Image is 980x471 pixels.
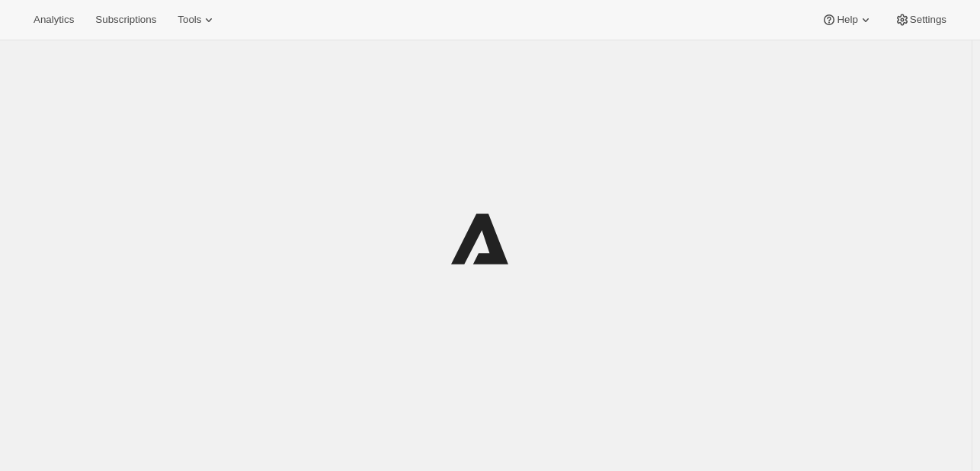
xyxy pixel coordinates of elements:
[886,9,956,30] button: Settings
[837,14,857,26] span: Help
[812,9,882,30] button: Help
[168,9,226,30] button: Tools
[95,14,156,26] span: Subscriptions
[86,9,165,30] button: Subscriptions
[34,14,74,26] span: Analytics
[178,14,201,26] span: Tools
[24,9,83,30] button: Analytics
[910,14,946,26] span: Settings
